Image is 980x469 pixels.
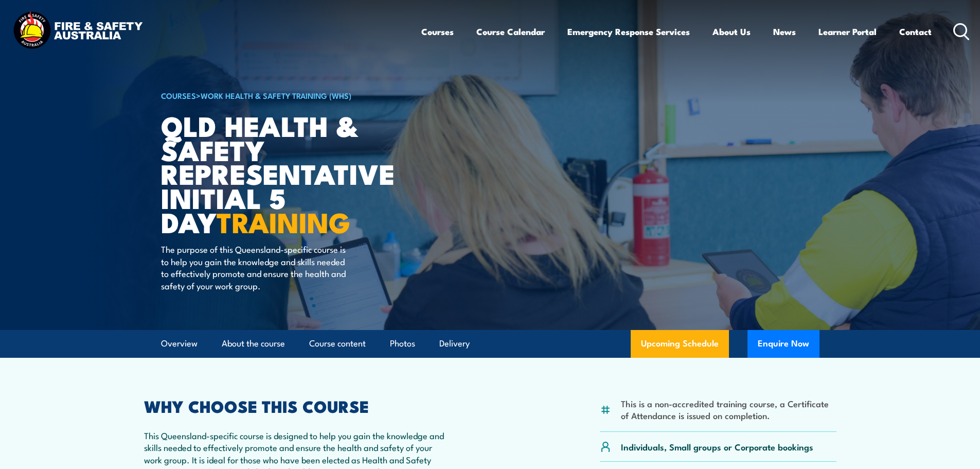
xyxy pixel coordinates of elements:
a: Photos [390,330,415,357]
a: About Us [712,18,751,45]
a: Course content [309,330,366,357]
a: Contact [899,18,932,45]
a: COURSES [161,90,196,101]
strong: TRAINING [217,200,350,242]
a: News [773,18,796,45]
p: The purpose of this Queensland-specific course is to help you gain the knowledge and skills neede... [161,243,349,291]
a: Course Calendar [476,18,545,45]
a: Delivery [439,330,470,357]
a: Emergency Response Services [567,18,690,45]
a: Work Health & Safety Training (WHS) [201,90,351,101]
h2: WHY CHOOSE THIS COURSE [144,398,444,413]
button: Enquire Now [747,330,819,358]
h1: QLD Health & Safety Representative Initial 5 Day [161,113,415,234]
a: Upcoming Schedule [631,330,729,358]
li: This is a non-accredited training course, a Certificate of Attendance is issued on completion. [621,397,836,422]
p: Individuals, Small groups or Corporate bookings [621,441,813,453]
h6: > [161,89,415,101]
a: Learner Portal [818,18,877,45]
a: Overview [161,330,198,357]
a: Courses [421,18,454,45]
a: About the course [222,330,285,357]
